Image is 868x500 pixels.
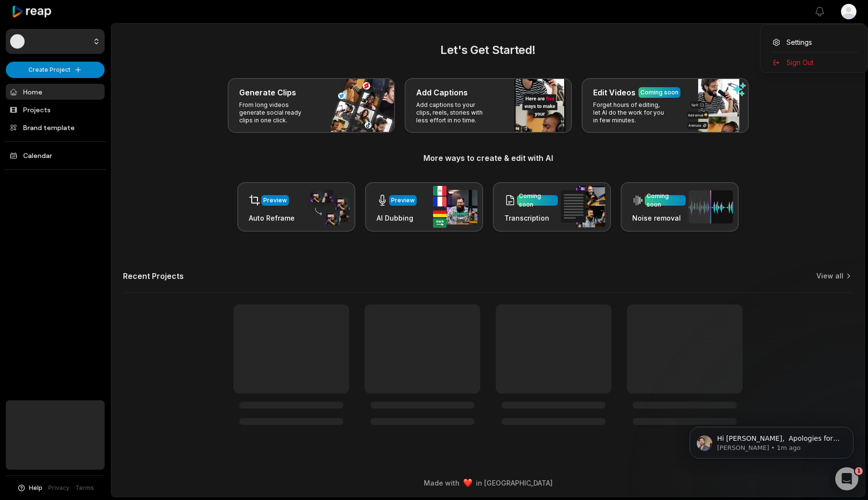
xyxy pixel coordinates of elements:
[48,484,69,492] a: Privacy
[239,101,314,124] p: From long videos generate social ready clips in one click.
[6,102,105,118] a: Projects
[561,186,605,227] img: transcription.png
[463,479,472,487] img: heart emoji
[305,188,350,226] img: auto_reframe.png
[6,147,105,163] a: Calendar
[377,213,417,223] h3: AI Dubbing
[6,84,105,100] a: Home
[504,213,558,223] h3: Transcription
[6,119,105,135] a: Brand template
[632,213,686,223] h3: Noise removal
[816,271,843,281] a: View all
[416,87,468,98] h3: Add Captions
[593,101,668,124] p: Forget hours of editing, let AI do the work for you in few minutes.
[391,196,415,205] div: Preview
[593,87,636,98] h3: Edit Videos
[675,407,868,474] iframe: Intercom notifications message
[123,271,184,281] h2: Recent Projects
[647,192,684,209] div: Coming soon
[120,478,856,488] div: Made with in [GEOGRAPHIC_DATA]
[787,57,814,67] span: Sign Out
[239,87,296,98] h3: Generate Clips
[75,484,94,492] a: Terms
[249,213,295,223] h3: Auto Reframe
[123,152,853,164] h3: More ways to create & edit with AI
[519,192,556,209] div: Coming soon
[835,467,858,490] iframe: Intercom live chat
[640,88,678,97] div: Coming soon
[689,190,733,224] img: noise_removal.png
[123,41,853,59] h2: Let's Get Started!
[416,101,491,124] p: Add captions to your clips, reels, stories with less effort in no time.
[29,484,42,492] span: Help
[433,186,477,228] img: ai_dubbing.png
[263,196,287,205] div: Preview
[855,467,863,475] span: 1
[6,62,105,78] button: Create Project
[787,37,812,47] span: Settings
